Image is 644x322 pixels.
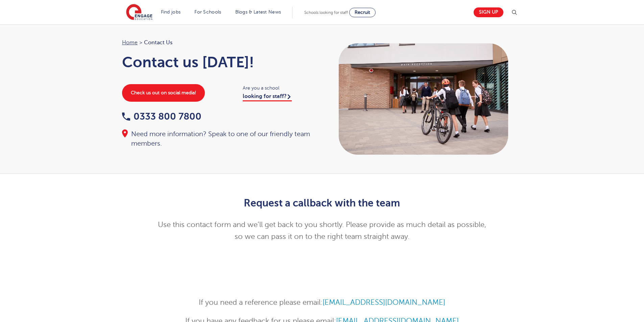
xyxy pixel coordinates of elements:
span: Use this contact form and we’ll get back to you shortly. Please provide as much detail as possibl... [158,221,486,241]
img: Engage Education [126,4,152,21]
a: Check us out on social media! [122,84,205,102]
span: Schools looking for staff [304,10,348,15]
a: 0333 800 7800 [122,111,201,122]
span: > [139,40,142,46]
a: Find jobs [161,9,181,15]
span: Are you a school [243,84,315,92]
a: Blogs & Latest News [235,9,281,15]
a: Home [122,40,138,46]
span: Contact Us [144,38,172,47]
a: For Schools [194,9,221,15]
a: Recruit [349,8,376,17]
span: Recruit [355,10,370,15]
h1: Contact us [DATE]! [122,54,315,71]
p: If you need a reference please email: [156,297,488,308]
h2: Request a callback with the team [156,197,488,209]
a: Sign up [474,7,503,17]
a: [EMAIL_ADDRESS][DOMAIN_NAME] [323,298,445,306]
nav: breadcrumb [122,38,315,47]
a: looking for staff? [243,93,292,101]
div: Need more information? Speak to one of our friendly team members. [122,129,315,148]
